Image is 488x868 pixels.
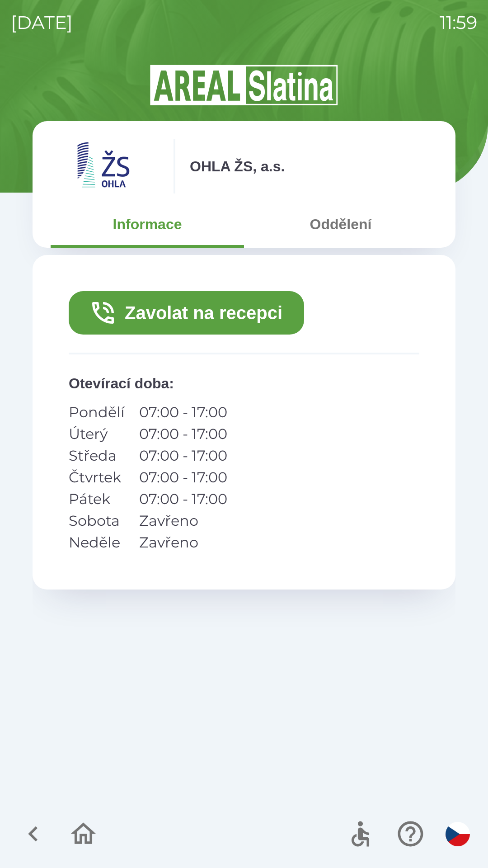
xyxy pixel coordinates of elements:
[33,63,455,107] img: Logo
[69,488,125,510] p: Pátek
[139,510,227,532] p: Zavřeno
[51,139,159,193] img: 95230cbc-907d-4dce-b6ee-20bf32430970.png
[69,445,125,467] p: Středa
[139,401,227,423] p: 07:00 - 17:00
[190,156,285,177] p: OHLA ŽS, a.s.
[139,532,227,553] p: Zavřeno
[69,373,419,394] p: Otevírací doba :
[69,291,304,335] button: Zavolat na recepci
[69,423,125,445] p: Úterý
[51,208,244,241] button: Informace
[446,822,470,846] img: cs flag
[69,467,125,488] p: Čtvrtek
[69,401,125,423] p: Pondělí
[139,445,227,467] p: 07:00 - 17:00
[440,9,477,36] p: 11:59
[139,423,227,445] p: 07:00 - 17:00
[11,9,73,36] p: [DATE]
[69,532,125,553] p: Neděle
[244,208,437,241] button: Oddělení
[139,467,227,488] p: 07:00 - 17:00
[139,488,227,510] p: 07:00 - 17:00
[69,510,125,532] p: Sobota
